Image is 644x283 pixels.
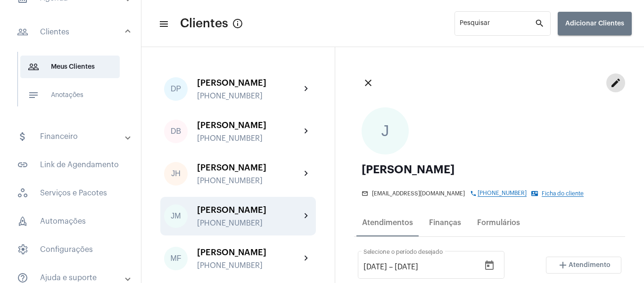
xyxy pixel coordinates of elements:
[28,61,39,73] mat-icon: sidenav icon
[362,164,618,175] div: [PERSON_NAME]
[6,17,141,47] mat-expansion-panel-header: sidenav iconClientes
[17,244,28,255] span: sidenav icon
[164,162,188,186] div: JH
[301,210,312,222] mat-icon: chevron_right
[301,168,312,179] mat-icon: chevron_right
[478,190,527,197] span: [PHONE_NUMBER]
[17,131,28,142] mat-icon: sidenav icon
[389,263,393,271] span: –
[546,257,621,274] button: Adicionar Atendimento
[197,92,301,100] div: [PHONE_NUMBER]
[164,120,188,143] div: DB
[28,89,39,101] mat-icon: sidenav icon
[17,26,28,38] mat-icon: sidenav icon
[17,159,28,170] mat-icon: sidenav icon
[610,77,621,89] mat-icon: edit
[395,263,451,271] input: Data do fim
[301,126,312,137] mat-icon: chevron_right
[17,216,28,227] span: sidenav icon
[164,77,188,101] div: DP
[197,205,301,215] div: [PERSON_NAME]
[542,191,584,197] span: Ficha do cliente
[6,47,141,120] div: sidenav iconClientes
[197,261,301,270] div: [PHONE_NUMBER]
[9,210,132,233] span: Automações
[301,83,312,95] mat-icon: chevron_right
[480,256,499,275] button: Open calendar
[569,262,611,268] span: Atendimento
[17,26,126,38] mat-panel-title: Clientes
[232,18,243,29] mat-icon: Button that displays a tooltip when focused or hovered over
[158,18,168,30] mat-icon: sidenav icon
[362,190,369,197] mat-icon: mail_outline
[164,247,188,270] div: MF
[477,218,520,227] div: Formulários
[362,218,413,227] div: Atendimentos
[164,204,188,228] div: JM
[17,187,28,199] span: sidenav icon
[429,218,461,227] div: Finanças
[9,182,132,204] span: Serviços e Pacotes
[197,248,301,257] div: [PERSON_NAME]
[9,238,132,261] span: Configurações
[6,125,141,148] mat-expansion-panel-header: sidenav iconFinanceiro
[531,190,539,197] mat-icon: contact_mail
[535,18,546,29] mat-icon: search
[228,14,247,33] button: Button that displays a tooltip when focused or hovered over
[17,131,126,142] mat-panel-title: Financeiro
[301,253,312,264] mat-icon: chevron_right
[470,190,478,197] mat-icon: phone
[9,154,132,176] span: Link de Agendamento
[558,12,632,35] button: Adicionar Clientes
[197,134,301,143] div: [PHONE_NUMBER]
[362,107,409,154] div: J
[180,16,228,31] span: Clientes
[197,219,301,227] div: [PHONE_NUMBER]
[557,259,569,271] mat-icon: add
[20,84,120,106] span: Anotações
[363,77,374,89] mat-icon: close
[460,22,535,29] input: Pesquisar
[197,177,301,185] div: [PHONE_NUMBER]
[565,20,624,27] span: Adicionar Clientes
[363,263,387,271] input: Data de início
[197,163,301,172] div: [PERSON_NAME]
[197,121,301,130] div: [PERSON_NAME]
[197,78,301,88] div: [PERSON_NAME]
[372,191,465,197] span: [EMAIL_ADDRESS][DOMAIN_NAME]
[20,56,120,78] span: Meus Clientes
